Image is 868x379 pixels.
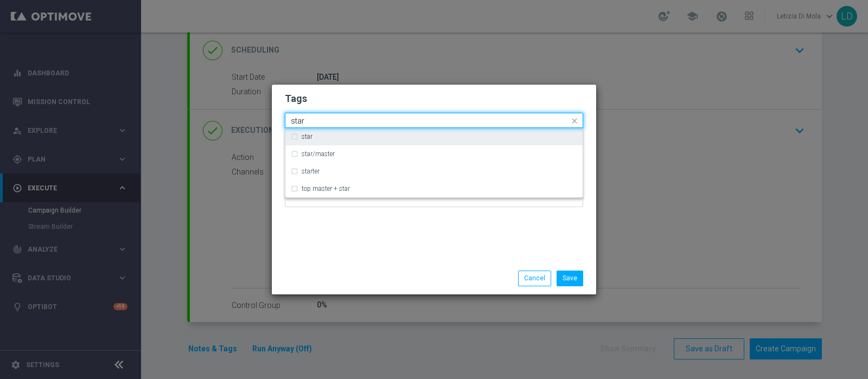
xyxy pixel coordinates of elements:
[291,163,577,180] div: starter
[518,271,551,286] button: Cancel
[557,271,583,286] button: Save
[302,151,335,157] label: star/master
[291,128,577,145] div: star
[285,128,583,198] ng-dropdown-panel: Options list
[302,168,320,175] label: starter
[291,145,577,163] div: star/master
[302,185,350,192] label: top master + star
[302,133,312,140] label: star
[291,180,577,197] div: top master + star
[285,92,583,105] h2: Tags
